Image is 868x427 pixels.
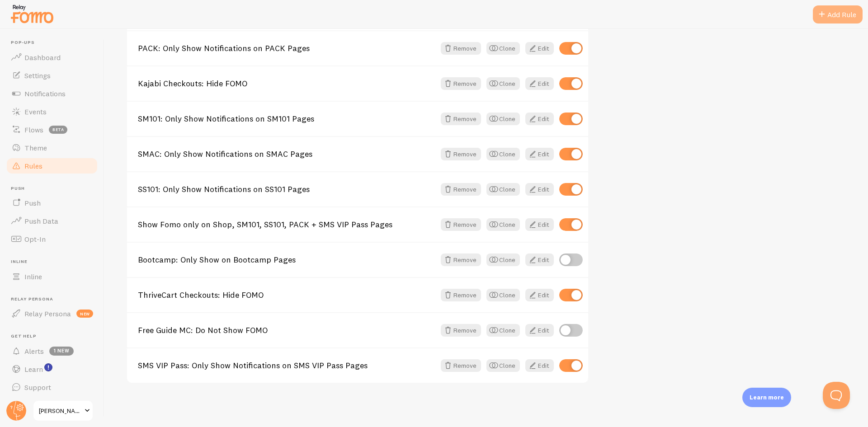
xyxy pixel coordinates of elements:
[525,324,554,337] a: Edit
[5,305,99,323] a: Relay Persona new
[5,267,99,286] a: Inline
[525,148,554,160] a: Edit
[5,378,99,396] a: Support
[11,259,99,265] span: Inline
[441,113,481,125] button: Remove
[24,125,43,134] span: Flows
[138,185,435,193] a: SS101: Only Show Notifications on SS101 Pages
[24,89,66,98] span: Notifications
[525,183,554,196] a: Edit
[5,139,99,157] a: Theme
[49,126,67,134] span: beta
[24,347,44,356] span: Alerts
[24,198,41,207] span: Push
[24,143,47,152] span: Theme
[525,113,554,125] a: Edit
[44,363,52,371] svg: <p>Watch New Feature Tutorials!</p>
[5,194,99,212] a: Push
[138,150,435,158] a: SMAC: Only Show Notifications on SMAC Pages
[5,212,99,230] a: Push Data
[5,121,99,139] a: Flows beta
[138,326,435,334] a: Free Guide MC: Do Not Show FOMO
[24,309,71,318] span: Relay Persona
[138,256,435,264] a: Bootcamp: Only Show on Bootcamp Pages
[441,324,481,337] button: Remove
[525,42,554,55] a: Edit
[11,296,99,302] span: Relay Persona
[24,272,42,281] span: Inline
[486,148,520,160] button: Clone
[24,161,42,170] span: Rules
[5,342,99,360] a: Alerts 1 new
[525,218,554,231] a: Edit
[486,42,520,55] button: Clone
[11,333,99,339] span: Get Help
[5,103,99,121] a: Events
[138,361,435,370] a: SMS VIP Pass: Only Show Notifications on SMS VIP Pass Pages
[24,107,47,116] span: Events
[5,230,99,248] a: Opt-In
[76,310,93,318] span: new
[138,115,435,123] a: SM101: Only Show Notifications on SM101 Pages
[5,48,99,66] a: Dashboard
[441,253,481,266] button: Remove
[138,44,435,52] a: PACK: Only Show Notifications on PACK Pages
[24,216,58,225] span: Push Data
[525,289,554,301] a: Edit
[441,77,481,90] button: Remove
[9,2,55,25] img: fomo-relay-logo-orange.svg
[486,359,520,372] button: Clone
[823,382,850,409] iframe: Help Scout Beacon - Open
[5,157,99,175] a: Rules
[486,77,520,90] button: Clone
[441,148,481,160] button: Remove
[24,235,46,244] span: Opt-In
[441,289,481,301] button: Remove
[5,360,99,378] a: Learn
[11,186,99,192] span: Push
[24,365,43,374] span: Learn
[441,42,481,55] button: Remove
[5,84,99,103] a: Notifications
[39,405,82,416] span: [PERSON_NAME]
[138,291,435,299] a: ThriveCart Checkouts: Hide FOMO
[24,53,61,62] span: Dashboard
[441,183,481,196] button: Remove
[486,289,520,301] button: Clone
[24,71,51,80] span: Settings
[441,359,481,372] button: Remove
[742,388,791,407] div: Learn more
[138,221,435,229] a: Show Fomo only on Shop, SM101, SS101, PACK + SMS VIP Pass Pages
[11,40,99,46] span: Pop-ups
[525,77,554,90] a: Edit
[486,183,520,196] button: Clone
[486,113,520,125] button: Clone
[24,383,51,392] span: Support
[441,218,481,231] button: Remove
[49,347,74,356] span: 1 new
[486,253,520,266] button: Clone
[486,218,520,231] button: Clone
[525,359,554,372] a: Edit
[750,393,784,402] p: Learn more
[5,66,99,84] a: Settings
[33,400,94,422] a: [PERSON_NAME]
[138,80,435,88] a: Kajabi Checkouts: Hide FOMO
[525,253,554,266] a: Edit
[486,324,520,337] button: Clone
